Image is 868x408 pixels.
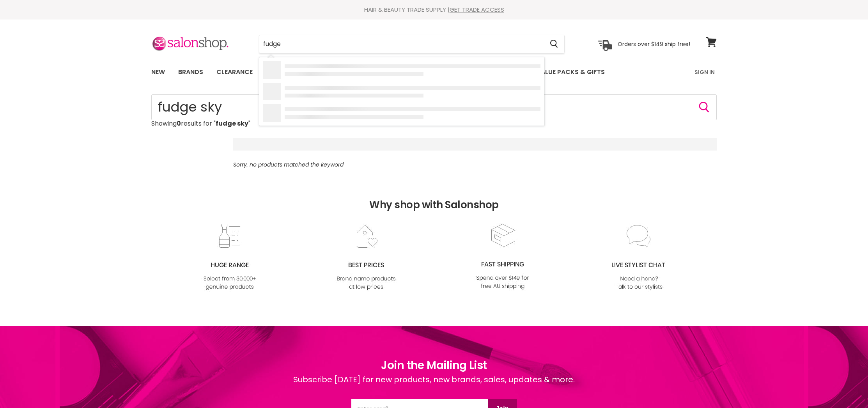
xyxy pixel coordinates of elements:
[4,168,864,223] h2: Why shop with Salonshop
[233,161,344,169] em: Sorry, no products matched the keyword
[544,35,564,53] button: Search
[450,5,504,14] a: GET TRADE ACCESS
[145,64,171,80] a: New
[172,64,209,80] a: Brands
[293,374,575,399] div: Subscribe [DATE] for new products, new brands, sales, updates & more.
[531,64,611,80] a: Value Packs & Gifts
[151,94,717,120] input: Search
[335,224,398,292] img: prices.jpg
[618,40,690,47] p: Orders over $149 ship free!
[151,94,717,120] form: Product
[145,61,650,83] ul: Main menu
[608,224,671,292] img: chat_c0a1c8f7-3133-4fc6-855f-7264552747f6.jpg
[142,61,726,83] nav: Main
[142,6,726,14] div: HAIR & BEAUTY TRADE SUPPLY |
[259,35,544,53] input: Search
[177,119,181,128] strong: 0
[151,120,717,127] p: Showing results for " "
[259,35,565,53] form: Product
[211,64,259,80] a: Clearance
[690,64,719,80] a: Sign In
[471,223,534,291] img: fast.jpg
[293,357,575,374] h1: Join the Mailing List
[698,101,710,114] button: Search
[216,119,248,128] strong: fudge sky
[198,224,261,292] img: range2_8cf790d4-220e-469f-917d-a18fed3854b6.jpg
